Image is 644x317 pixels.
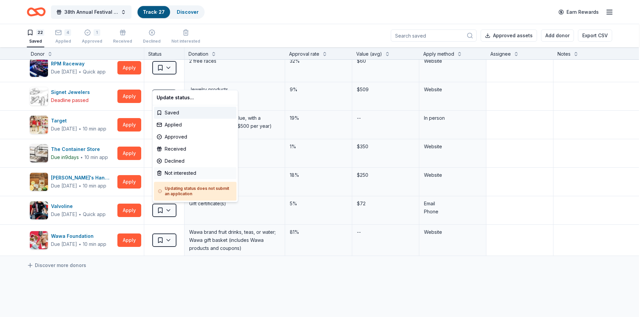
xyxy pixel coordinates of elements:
[154,107,236,119] div: Saved
[154,119,236,131] div: Applied
[154,167,236,179] div: Not interested
[154,131,236,143] div: Approved
[154,92,236,104] div: Update status...
[158,186,232,197] h5: Updating status does not submit an application
[154,143,236,155] div: Received
[154,155,236,167] div: Declined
